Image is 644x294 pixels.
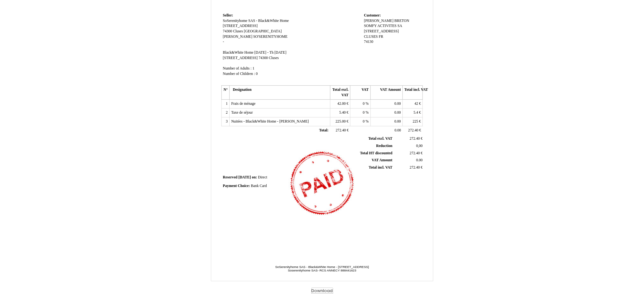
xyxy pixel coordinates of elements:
span: [DATE] - Th [DATE] [254,50,287,55]
span: [STREET_ADDRESS] [223,56,258,60]
span: Cluses [233,29,243,33]
span: Nuitées - Black&White Home - [PERSON_NAME] [231,119,309,124]
span: [PERSON_NAME] [223,35,253,39]
span: 0.00 [395,128,401,132]
span: Taxe de séjour [231,110,253,115]
span: 74300 [259,56,268,60]
span: 272.40 [408,128,418,132]
span: [STREET_ADDRESS] [223,24,258,28]
th: Total excl. VAT [330,86,350,100]
span: 0 [363,110,365,115]
span: 0 [363,102,365,106]
span: [PERSON_NAME] [364,19,394,23]
span: 74130 [364,40,373,44]
span: 0,00 [416,144,423,148]
span: BRETON [395,19,410,23]
span: [GEOGRAPHIC_DATA] [244,29,282,33]
span: Bank Card [251,184,267,188]
span: Total incl. VAT [369,165,393,170]
th: VAT Amount [370,86,403,100]
span: Reserved [223,175,238,179]
td: € [330,100,350,109]
span: 272.40 [410,137,420,141]
td: € [394,135,424,142]
span: SO'SERENITYHOME [253,35,288,39]
td: 3 [221,117,229,126]
span: - [223,40,224,44]
span: 42.00 [337,102,346,106]
td: € [394,150,424,157]
span: 225 [413,119,418,124]
span: 0 [363,119,365,124]
span: Payment Choice: [223,184,250,188]
span: Reduction [376,144,392,148]
td: % [350,117,370,126]
span: 0.00 [395,119,401,124]
span: 272.40 [410,151,420,155]
span: Frais de ménage [231,102,256,106]
span: 272.40 [336,128,346,132]
span: 0.00 [395,102,401,106]
span: Number of Children : [223,72,255,76]
span: 1 [253,66,254,70]
span: 42 [415,102,418,106]
td: € [330,109,350,117]
span: Soserenityhome SAS- RCS ANNECY 888441623 [288,269,356,272]
span: 0.00 [416,158,423,162]
span: VAT Amount [372,158,392,162]
span: Black&White Home [223,50,254,55]
td: % [350,100,370,109]
span: Total: [319,128,329,132]
span: 225.00 [336,119,346,124]
td: € [403,100,423,109]
span: on: [252,175,257,179]
td: % [350,109,370,117]
td: € [394,164,424,171]
span: Customer: [364,13,381,17]
span: Direct [258,175,267,179]
span: 0 [256,72,258,76]
th: Total incl. VAT [403,86,423,100]
span: Number of Adults : [223,66,252,70]
span: Total HT discounted [360,151,392,155]
span: FR [379,35,383,39]
span: Cluses [269,56,279,60]
td: € [403,126,423,135]
span: Seller: [223,13,233,17]
td: € [403,117,423,126]
span: SoSerenityhome SAS - Black&White Home - [STREET_ADDRESS] [275,265,369,269]
td: € [330,126,350,135]
span: Total excl. VAT [369,137,393,141]
th: VAT [350,86,370,100]
span: 0.00 [395,110,401,115]
span: SOMFY ACTIVITES SA [STREET_ADDRESS] [364,24,402,33]
span: 272.40 [410,165,420,170]
span: [DATE] [239,175,251,179]
th: N° [221,86,229,100]
th: Designation [229,86,330,100]
span: 5.40 [339,110,346,115]
td: € [403,109,423,117]
td: 1 [221,100,229,109]
span: CLUSES [364,35,378,39]
td: 2 [221,109,229,117]
span: 74300 [223,29,232,33]
td: € [330,117,350,126]
span: 5.4 [414,110,418,115]
span: SoSerenityhome SAS - Black&White Home [223,19,289,23]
